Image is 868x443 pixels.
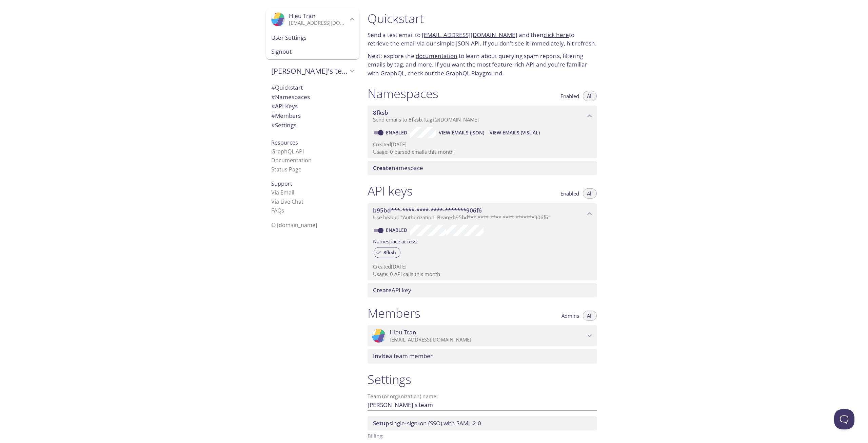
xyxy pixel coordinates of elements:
a: GraphQL Playground [446,69,502,77]
p: Created [DATE] [373,141,591,148]
span: # [271,84,275,91]
a: Enabled [385,129,410,136]
h1: API keys [368,183,413,199]
button: Enabled [556,188,583,199]
span: Setup [373,419,389,427]
p: [EMAIL_ADDRESS][DOMAIN_NAME] [289,20,348,26]
span: Quickstart [271,84,303,91]
a: [EMAIL_ADDRESS][DOMAIN_NAME] [422,31,517,39]
span: a team member [373,352,433,360]
div: Hieu Tran [368,325,597,346]
span: Invite [373,352,389,360]
span: # [271,121,275,129]
span: namespace [373,164,423,172]
div: Create namespace [368,161,597,175]
span: Support [271,180,292,187]
span: # [271,93,275,101]
div: Setup SSO [368,416,597,430]
div: Invite a team member [368,349,597,363]
label: Team (or organization) name: [368,394,438,399]
a: documentation [416,52,457,60]
button: All [583,188,597,199]
div: Quickstart [266,83,359,92]
div: Hieu's team [266,62,359,80]
a: click here [544,31,569,39]
p: Billing: [368,430,597,440]
button: View Emails (Visual) [487,127,542,138]
span: Namespaces [271,93,310,101]
p: Usage: 0 API calls this month [373,271,591,278]
h1: Members [368,306,420,321]
span: 8fksb [373,109,388,116]
div: Hieu Tran [266,8,359,31]
button: Admins [557,311,583,321]
span: [PERSON_NAME]'s team [271,66,348,76]
span: 8fksb [379,250,400,256]
p: Created [DATE] [373,263,591,270]
a: Documentation [271,156,312,164]
span: View Emails (Visual) [490,129,540,137]
span: single-sign-on (SSO) with SAML 2.0 [373,419,481,427]
p: [EMAIL_ADDRESS][DOMAIN_NAME] [390,336,585,343]
span: Members [271,112,301,119]
span: Send emails to . {tag} @[DOMAIN_NAME] [373,116,479,123]
span: © [DOMAIN_NAME] [271,221,317,229]
span: # [271,102,275,110]
span: Hieu Tran [289,12,316,20]
span: # [271,112,275,119]
div: 8fksb namespace [368,106,597,127]
div: 8fksb [374,247,400,258]
span: Settings [271,121,296,129]
button: All [583,91,597,101]
span: Signout [271,47,354,56]
span: Resources [271,139,298,146]
iframe: Help Scout Beacon - Open [834,409,854,429]
h1: Settings [368,372,597,387]
button: View Emails (JSON) [436,127,487,138]
span: 8fksb [409,116,422,123]
a: Enabled [385,227,410,233]
a: Via Live Chat [271,198,303,205]
p: Send a test email to and then to retrieve the email via our simple JSON API. If you don't see it ... [368,31,597,48]
div: Namespaces [266,92,359,102]
h1: Namespaces [368,86,438,101]
span: Hieu Tran [390,329,416,336]
a: GraphQL API [271,148,304,155]
span: Create [373,164,392,172]
span: View Emails (JSON) [439,129,484,137]
span: API Keys [271,102,298,110]
span: User Settings [271,33,354,42]
p: Usage: 0 parsed emails this month [373,148,591,155]
div: User Settings [266,31,359,45]
div: Members [266,111,359,121]
a: FAQ [271,207,284,214]
span: API key [373,286,411,294]
div: Team Settings [266,121,359,130]
button: All [583,311,597,321]
div: API Keys [266,101,359,111]
a: Via Email [271,189,294,196]
div: Signout [266,44,359,59]
a: Status Page [271,166,301,173]
div: Create API Key [368,283,597,297]
label: Namespace access: [373,236,418,246]
h1: Quickstart [368,11,597,26]
button: Enabled [556,91,583,101]
span: s [281,207,284,214]
span: Create [373,286,392,294]
p: Next: explore the to learn about querying spam reports, filtering emails by tag, and more. If you... [368,52,597,78]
